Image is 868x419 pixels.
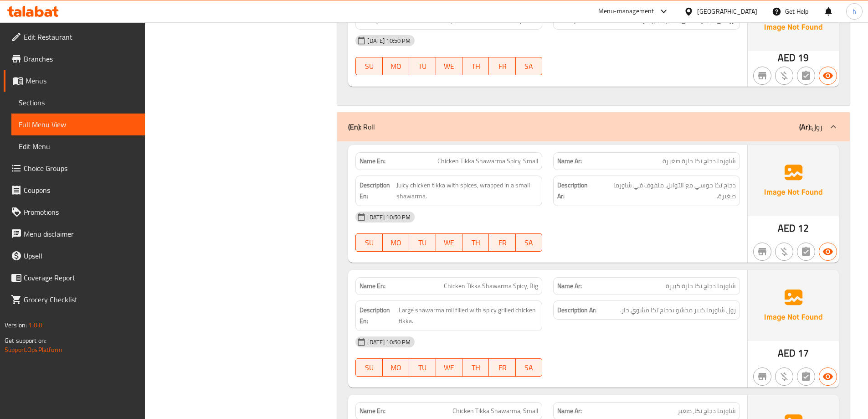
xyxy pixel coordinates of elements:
span: Edit Menu [19,141,138,152]
a: Sections [11,92,145,114]
span: [DATE] 10:50 PM [364,213,414,222]
img: Ae5nvW7+0k+MAAAAAElFTkSuQmCC [748,145,839,216]
span: Get support on: [5,335,46,347]
strong: Name Ar: [557,406,582,416]
span: Juicy chicken tikka with spices, wrapped in a small shawarma. [396,180,538,202]
span: Coupons [24,185,138,196]
span: MO [386,236,406,249]
span: رول شاورما كبير محشو بدجاج تكا مشوي حار. [620,305,736,316]
span: Sections [19,97,138,108]
span: MO [386,361,406,374]
span: SA [519,236,539,249]
span: Choice Groups [24,163,138,174]
span: [DATE] 10:50 PM [364,36,414,45]
a: Edit Restaurant [4,26,145,48]
span: 19 [798,49,809,67]
span: Branches [24,53,138,64]
button: TU [409,233,436,252]
span: SU [360,361,379,374]
span: 12 [798,219,809,237]
a: Menu disclaimer [4,223,145,245]
span: شاورما دجاج تكا حارة كبيرة [666,281,736,291]
b: (En): [348,120,361,134]
button: Purchased item [775,367,793,386]
a: Grocery Checklist [4,289,145,310]
div: (En): Roll(Ar):رول [337,112,850,141]
span: Large shawarma roll filled with spicy grilled chicken tikka. [399,305,539,327]
strong: Description Ar: [557,305,596,316]
button: Not has choices [797,67,815,85]
div: Menu-management [598,6,654,17]
span: FR [493,60,512,73]
span: TU [413,60,432,73]
button: MO [383,57,409,75]
button: WE [436,358,462,377]
span: AED [778,344,796,362]
strong: Name Ar: [557,281,582,291]
button: MO [383,358,409,377]
span: WE [440,60,459,73]
span: TH [466,361,485,374]
button: SA [516,57,542,75]
span: WE [440,361,459,374]
span: TU [413,361,432,374]
a: Branches [4,48,145,70]
span: SA [519,60,539,73]
button: WE [436,233,462,252]
span: Coverage Report [24,272,138,283]
span: Version: [5,319,27,331]
span: 1.0.0 [28,319,42,331]
div: [GEOGRAPHIC_DATA] [697,6,757,16]
button: Available [819,367,837,386]
span: Chicken Tikka Shawarma, Small [452,406,538,416]
strong: Description Ar: [557,180,595,202]
button: FR [489,233,515,252]
button: Not has choices [797,367,815,386]
button: TH [462,57,489,75]
span: Promotions [24,207,138,217]
span: Grocery Checklist [24,294,138,305]
span: FR [493,236,512,249]
span: MO [386,60,406,73]
span: TU [413,236,432,249]
span: Full Menu View [19,119,138,130]
button: Purchased item [775,243,793,261]
a: Coverage Report [4,267,145,289]
a: Promotions [4,201,145,223]
strong: Description En: [360,15,400,26]
strong: Name En: [360,406,385,416]
span: Chicken Tikka Shawarma Spicy, Big [444,281,538,291]
button: TU [409,57,436,75]
span: Edit Restaurant [24,31,138,42]
button: Available [819,243,837,261]
button: TH [462,233,489,252]
span: Chicken Tikka Shawarma Spicy, Small [437,156,538,166]
strong: Description En: [360,305,396,327]
span: AED [778,219,796,237]
span: شاورما دجاج تكا حارة صغيرة [663,156,736,166]
strong: Name En: [360,281,385,291]
span: FR [493,361,512,374]
span: SU [360,60,379,73]
button: MO [383,233,409,252]
a: Upsell [4,245,145,267]
button: FR [489,358,515,377]
a: Edit Menu [11,135,145,157]
span: TH [466,236,485,249]
a: Full Menu View [11,114,145,135]
strong: Description Ar: [557,15,596,26]
button: Available [819,67,837,85]
span: AED [778,49,796,67]
span: Menus [26,75,138,86]
span: WE [440,236,459,249]
span: دجاج تكا جوسي مع التوابل، ملفوف في شاورما صغيرة. [597,180,736,202]
span: SU [360,236,379,249]
span: Upsell [24,250,138,261]
span: h [853,6,856,16]
p: Roll [348,121,375,132]
button: FR [489,57,515,75]
button: Not branch specific item [753,243,771,261]
button: SA [516,233,542,252]
b: (Ar): [799,120,812,134]
button: SA [516,358,542,377]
